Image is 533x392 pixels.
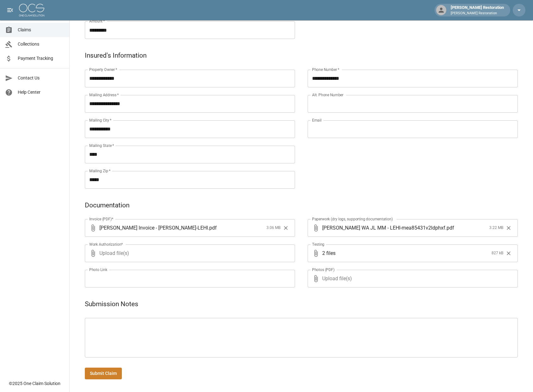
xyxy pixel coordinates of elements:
[4,4,16,16] button: open drawer
[89,18,105,24] label: Amount
[18,27,64,33] span: Claims
[99,224,208,231] span: [PERSON_NAME] Invoice - [PERSON_NAME]-LEHI
[312,92,343,98] label: Alt. Phone Number
[89,117,112,123] label: Mailing City
[322,244,489,262] span: 2 files
[266,225,280,231] span: 3.06 MB
[89,67,117,72] label: Property Owner
[281,223,291,233] button: Clear
[89,216,114,222] label: Invoice (PDF)*
[89,168,111,174] label: Mailing Zip
[18,75,64,81] span: Contact Us
[448,4,506,16] div: [PERSON_NAME] Restoration
[492,250,503,256] span: 827 kB
[18,89,64,96] span: Help Center
[9,380,60,387] div: © 2025 One Claim Solution
[85,368,122,379] button: Submit Claim
[312,67,339,72] label: Phone Number
[89,92,119,98] label: Mailing Address
[504,223,513,233] button: Clear
[89,143,114,148] label: Mailing State
[504,249,513,258] button: Clear
[89,242,123,247] label: Work Authorization*
[312,242,324,247] label: Testing
[19,4,44,16] img: ocs-logo-white-transparent.png
[451,11,504,16] p: [PERSON_NAME] Restoration
[89,267,107,272] label: Photo Link
[18,55,64,62] span: Payment Tracking
[322,224,445,231] span: [PERSON_NAME] WA JL MM - LEHI-mea85431v2ldphxf
[445,224,454,231] span: . pdf
[489,225,503,231] span: 3.22 MB
[312,117,322,123] label: Email
[208,224,217,231] span: . pdf
[322,270,501,288] span: Upload file(s)
[18,41,64,47] span: Collections
[312,267,335,272] label: Photos (PDF)
[99,244,278,262] span: Upload file(s)
[312,216,393,222] label: Paperwork (dry logs, supporting documentation)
